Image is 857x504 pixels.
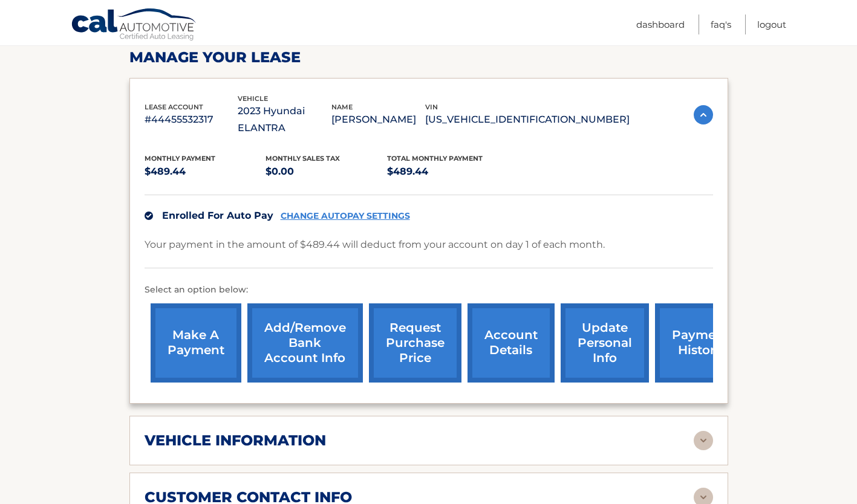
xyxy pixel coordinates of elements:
img: accordion-active.svg [694,105,713,124]
h2: Manage Your Lease [129,48,728,66]
h2: vehicle information [145,431,326,450]
p: $489.44 [387,163,509,180]
span: Enrolled For Auto Pay [162,210,273,221]
a: Add/Remove bank account info [247,303,363,383]
img: accordion-rest.svg [694,431,713,450]
a: make a payment [151,303,241,383]
p: 2023 Hyundai ELANTRA [238,103,331,137]
a: update personal info [561,303,649,383]
p: [US_VEHICLE_IDENTIFICATION_NUMBER] [425,111,630,128]
a: Cal Automotive [71,8,198,43]
img: check.svg [145,212,153,220]
span: vin [425,103,438,111]
span: name [331,103,353,111]
a: Dashboard [636,15,685,34]
a: Logout [757,15,786,34]
a: payment history [655,303,746,383]
span: Monthly sales Tax [266,154,340,163]
p: $0.00 [266,163,387,180]
a: CHANGE AUTOPAY SETTINGS [281,211,410,221]
a: FAQ's [711,15,731,34]
span: lease account [145,103,203,111]
p: #44455532317 [145,111,238,128]
span: Total Monthly Payment [387,154,483,163]
span: Monthly Payment [145,154,215,163]
span: vehicle [238,94,268,103]
p: $489.44 [145,163,266,180]
p: Select an option below: [145,283,713,297]
a: account details [468,303,555,383]
p: Your payment in the amount of $489.44 will deduct from your account on day 1 of each month. [145,236,605,253]
a: request purchase price [369,303,461,383]
p: [PERSON_NAME] [331,111,425,128]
